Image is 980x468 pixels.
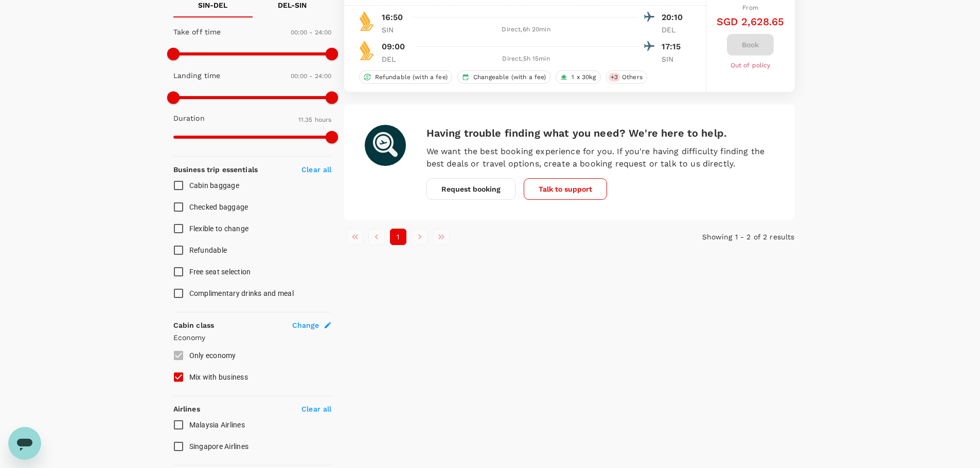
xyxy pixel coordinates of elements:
p: Clear all [301,164,331,175]
h6: Having trouble finding what you need? We're here to help. [426,125,774,141]
p: Take off time [173,27,221,37]
span: Others [618,73,647,82]
p: Duration [173,113,205,123]
p: 20:10 [662,11,687,24]
span: Checked baggage [189,203,248,211]
iframe: Button to launch messaging window [8,427,41,460]
div: Direct , 6h 20min [414,25,639,35]
strong: Business trip essentials [173,165,258,174]
span: Flexible to change [189,224,249,233]
p: SIN [382,25,407,35]
span: Refundable (with a fee) [371,73,452,82]
span: Refundable [189,246,227,254]
button: Talk to support [524,178,607,200]
span: 11.35 hours [298,116,332,123]
div: +3Others [606,70,647,84]
span: Complimentary drinks and meal [189,289,294,297]
p: DEL [382,54,407,64]
span: Singapore Airlines [189,442,249,451]
span: Free seat selection [189,268,251,276]
div: Changeable (with a fee) [457,70,550,84]
button: Request booking [426,178,515,200]
p: Economy [173,332,332,343]
p: 09:00 [382,41,405,53]
p: Showing 1 - 2 of 2 results [645,232,795,242]
img: SQ [357,40,377,61]
span: + 3 [609,73,620,82]
p: Landing time [173,70,221,81]
h6: SGD 2,628.65 [717,13,785,30]
div: Refundable (with a fee) [359,70,452,84]
button: page 1 [390,229,406,245]
span: Malaysia Airlines [189,421,245,429]
span: Out of policy [730,62,771,69]
span: 00:00 - 24:00 [291,72,332,80]
div: Direct , 5h 15min [414,54,639,64]
p: 16:50 [382,11,403,24]
strong: Airlines [173,405,200,413]
p: SIN [662,54,687,64]
div: 1 x 30kg [556,70,600,84]
nav: pagination navigation [344,229,645,245]
p: Clear all [301,404,331,414]
span: From [742,4,758,11]
span: Change [292,320,319,330]
span: Only economy [189,351,236,360]
strong: Cabin class [173,321,215,329]
span: 00:00 - 24:00 [291,29,332,36]
span: 1 x 30kg [567,73,600,82]
p: We want the best booking experience for you. If you're having difficulty finding the best deals o... [426,145,774,170]
span: Cabin baggage [189,181,239,190]
p: 17:15 [662,41,687,53]
span: Mix with business [189,373,248,381]
img: SQ [357,11,377,31]
span: Changeable (with a fee) [469,73,550,82]
p: DEL [662,25,687,35]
